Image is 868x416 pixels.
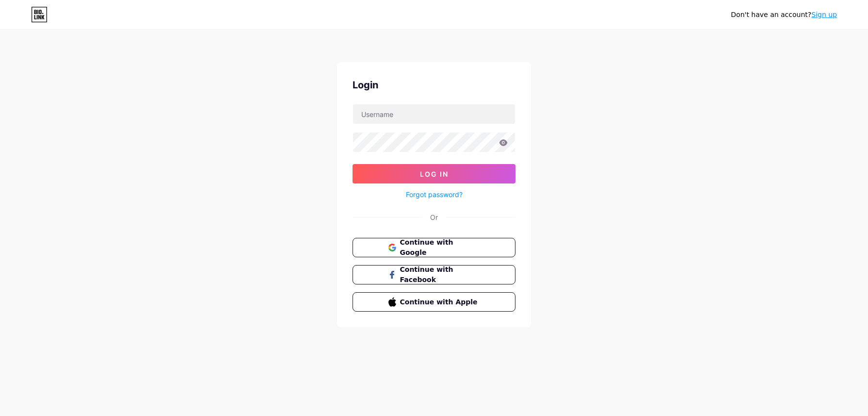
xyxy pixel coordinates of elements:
[430,212,438,222] div: Or
[353,265,515,284] button: Continue with Facebook
[406,189,463,200] a: Forgot password?
[353,78,515,92] div: Login
[353,104,515,124] input: Username
[353,292,515,312] button: Continue with Apple
[811,11,837,18] a: Sign up
[731,10,837,20] div: Don't have an account?
[400,297,480,307] span: Continue with Apple
[353,238,515,257] button: Continue with Google
[400,265,480,285] span: Continue with Facebook
[353,164,515,183] button: Log In
[420,170,449,178] span: Log In
[400,237,480,258] span: Continue with Google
